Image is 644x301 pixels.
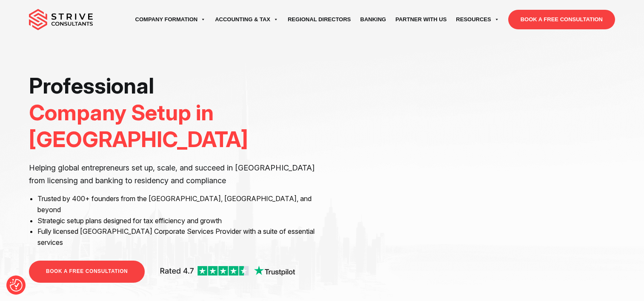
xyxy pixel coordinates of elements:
[328,72,615,233] iframe: <br />
[210,8,283,31] a: Accounting & Tax
[10,279,23,292] button: Consent Preferences
[355,8,391,31] a: Banking
[391,8,451,31] a: Partner with Us
[29,72,316,153] h1: Professional
[29,261,145,282] a: BOOK A FREE CONSULTATION
[131,8,211,31] a: Company Formation
[29,9,93,30] img: main-logo.svg
[29,162,316,187] p: Helping global entrepreneurs set up, scale, and succeed in [GEOGRAPHIC_DATA] from licensing and b...
[451,8,504,31] a: Resources
[37,216,316,227] li: Strategic setup plans designed for tax efficiency and growth
[508,10,615,29] a: BOOK A FREE CONSULTATION
[10,279,23,292] img: Revisit consent button
[37,226,316,248] li: Fully licensed [GEOGRAPHIC_DATA] Corporate Services Provider with a suite of essential services
[37,193,316,215] li: Trusted by 400+ founders from the [GEOGRAPHIC_DATA], [GEOGRAPHIC_DATA], and beyond
[283,8,355,31] a: Regional Directors
[29,99,248,152] span: Company Setup in [GEOGRAPHIC_DATA]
